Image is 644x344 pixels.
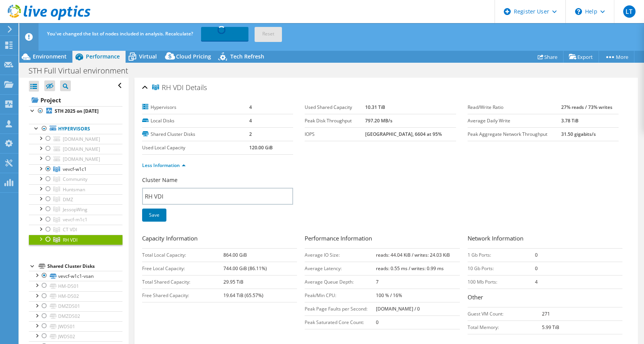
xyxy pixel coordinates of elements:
[33,53,67,60] span: Environment
[468,117,561,125] label: Average Daily Write
[29,271,122,281] a: vevcf-w1c1-vsan
[468,275,535,289] td: 100 Mb Ports:
[29,144,122,154] a: [DOMAIN_NAME]
[142,262,223,275] td: Free Local Capacity:
[223,292,263,299] b: 19.64 TiB (65.57%)
[468,293,622,303] h3: Other
[142,162,186,169] a: Less Information
[305,248,376,262] td: Average IO Size:
[47,262,122,271] div: Shared Cluster Disks
[561,131,596,137] b: 31.50 gigabits/s
[29,311,122,321] a: DMZDS02
[376,319,379,326] b: 0
[142,234,297,244] h3: Capacity Information
[365,104,385,110] b: 10.31 TiB
[468,248,535,262] td: 1 Gb Ports:
[376,279,379,285] b: 7
[142,248,223,262] td: Total Local Capacity:
[142,130,249,138] label: Shared Cluster Disks
[63,226,77,233] span: CT VDI
[63,216,87,223] span: vevcf-m1c1
[623,5,636,18] span: LT
[201,27,248,41] a: Recalculating...
[55,108,99,114] b: STH 2025 on [DATE]
[29,134,122,144] a: [DOMAIN_NAME]
[305,104,365,111] label: Used Shared Capacity
[468,307,542,321] td: Guest VM Count:
[561,117,579,124] b: 3.78 TiB
[29,235,122,245] a: RH VDI
[152,84,184,92] span: RH VDI
[305,130,365,138] label: IOPS
[468,234,622,244] h3: Network Information
[223,252,247,258] b: 864.00 GiB
[63,136,100,142] span: [DOMAIN_NAME]
[29,94,122,106] a: Project
[29,291,122,301] a: HM-DS02
[142,275,223,289] td: Total Shared Capacity:
[63,237,77,243] span: RH VDI
[542,324,559,331] b: 5.99 TiB
[599,51,634,63] a: More
[29,321,122,331] a: JWDS01
[142,209,166,222] a: Save
[29,106,122,116] a: STH 2025 on [DATE]
[142,117,249,125] label: Local Disks
[305,117,365,125] label: Peak Disk Throughput
[376,292,402,299] b: 100 % / 16%
[249,144,273,151] b: 120.00 GiB
[25,67,140,75] h1: STH Full Virtual environment
[29,194,122,204] a: DMZ
[376,265,444,272] b: reads: 0.55 ms / writes: 0.99 ms
[63,176,87,182] span: Community
[230,53,264,60] span: Tech Refresh
[47,30,193,37] span: You've changed the list of nodes included in analysis. Recalculate?
[249,104,252,110] b: 4
[29,204,122,214] a: JessopWing
[376,252,450,258] b: reads: 44.04 KiB / writes: 24.03 KiB
[29,174,122,184] a: Community
[532,51,563,63] a: Share
[305,234,460,244] h3: Performance Information
[63,146,100,152] span: [DOMAIN_NAME]
[468,130,561,138] label: Peak Aggregate Network Throughput
[29,154,122,164] a: [DOMAIN_NAME]
[63,156,100,162] span: [DOMAIN_NAME]
[29,215,122,225] a: vevcf-m1c1
[63,186,85,193] span: Huntsman
[63,196,73,203] span: DMZ
[535,252,538,258] b: 0
[468,104,561,111] label: Read/Write Ratio
[29,301,122,311] a: DMZDS01
[29,225,122,235] a: CT VDI
[142,144,249,152] label: Used Local Capacity
[29,281,122,291] a: HM-DS01
[29,184,122,194] a: Huntsman
[29,331,122,341] a: JWDS02
[305,262,376,275] td: Average Latency:
[249,117,252,124] b: 4
[561,104,612,110] b: 27% reads / 73% writes
[305,302,376,316] td: Peak Page Faults per Second:
[305,316,376,329] td: Peak Saturated Core Count:
[305,275,376,289] td: Average Queue Depth:
[305,289,376,302] td: Peak/Min CPU:
[86,53,120,60] span: Performance
[29,164,122,174] a: vevcf-w1c1
[142,289,223,302] td: Free Shared Capacity:
[142,176,178,184] label: Cluster Name
[535,265,538,272] b: 0
[63,206,87,213] span: JessopWing
[468,321,542,334] td: Total Memory:
[142,104,249,111] label: Hypervisors
[249,131,252,137] b: 2
[186,83,207,92] span: Details
[542,311,550,317] b: 271
[365,131,442,137] b: [GEOGRAPHIC_DATA], 6604 at 95%
[223,279,243,285] b: 29.95 TiB
[63,166,87,172] span: vevcf-w1c1
[575,8,582,15] svg: \n
[376,306,420,312] b: [DOMAIN_NAME] / 0
[223,265,267,272] b: 744.00 GiB (86.11%)
[468,262,535,275] td: 10 Gb Ports:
